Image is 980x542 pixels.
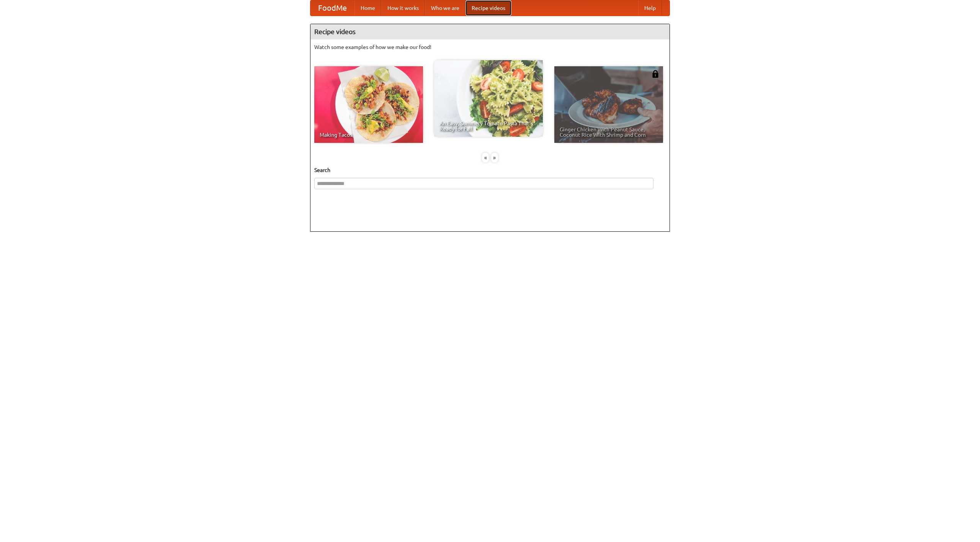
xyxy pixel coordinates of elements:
a: Who we are [425,0,465,16]
span: An Easy, Summery Tomato Pasta That's Ready for Fall [439,121,537,131]
a: Help [638,0,662,16]
a: FoodMe [310,0,354,16]
div: « [482,153,489,162]
h4: Recipe videos [310,24,670,39]
a: Recipe videos [465,0,511,16]
div: » [491,153,498,162]
p: Watch some examples of how we make our food! [314,43,666,51]
img: 483408.png [652,70,659,78]
a: An Easy, Summery Tomato Pasta That's Ready for Fall [434,60,543,137]
span: Making Tacos [320,132,418,138]
a: How it works [381,0,425,16]
a: Making Tacos [314,66,423,143]
a: Home [354,0,381,16]
h5: Search [314,166,666,174]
